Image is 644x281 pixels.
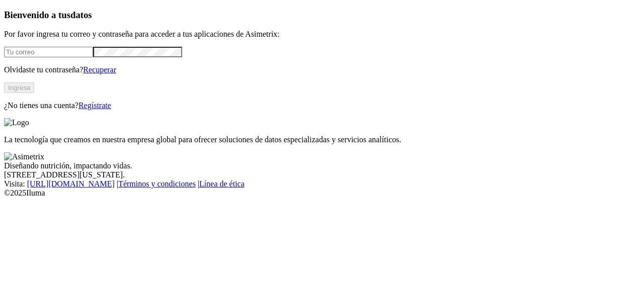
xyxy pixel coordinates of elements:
[83,65,116,74] a: Recuperar
[4,161,640,170] div: Diseñando nutrición, impactando vidas.
[199,179,245,188] a: Línea de ética
[4,135,640,144] p: La tecnología que creamos en nuestra empresa global para ofrecer soluciones de datos especializad...
[4,179,640,189] div: Visita : | |
[4,170,640,179] div: [STREET_ADDRESS][US_STATE].
[78,101,111,110] a: Regístrate
[4,118,29,127] img: Logo
[4,47,93,57] input: Tu correo
[4,65,640,74] p: Olvidaste tu contraseña?
[4,189,640,198] div: © 2025 Iluma
[4,82,34,93] button: Ingresa
[4,10,640,21] h3: Bienvenido a tus
[118,179,196,188] a: Términos y condiciones
[27,179,115,188] a: [URL][DOMAIN_NAME]
[4,30,640,39] p: Por favor ingresa tu correo y contraseña para acceder a tus aplicaciones de Asimetrix:
[4,101,640,110] p: ¿No tienes una cuenta?
[4,152,44,161] img: Asimetrix
[70,10,92,20] span: datos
